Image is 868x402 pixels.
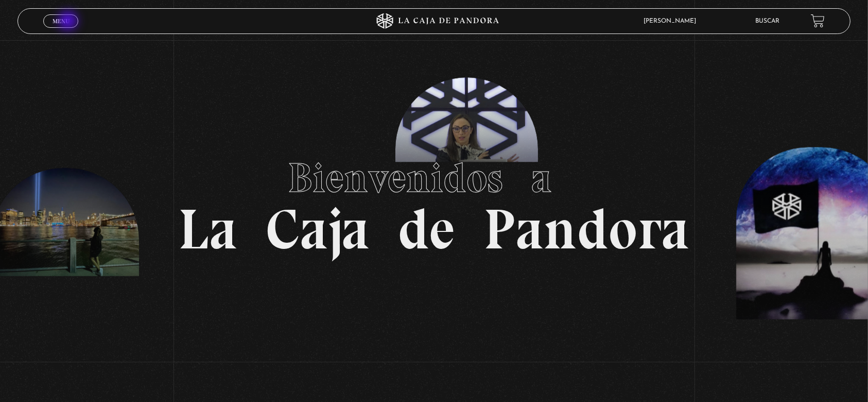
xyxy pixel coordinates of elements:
span: Cerrar [49,26,73,33]
a: View your shopping cart [811,14,825,28]
a: Buscar [756,18,780,24]
span: [PERSON_NAME] [638,18,706,24]
span: Bienvenidos a [288,153,580,203]
h1: La Caja de Pandora [179,144,690,258]
span: Menu [53,18,70,24]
